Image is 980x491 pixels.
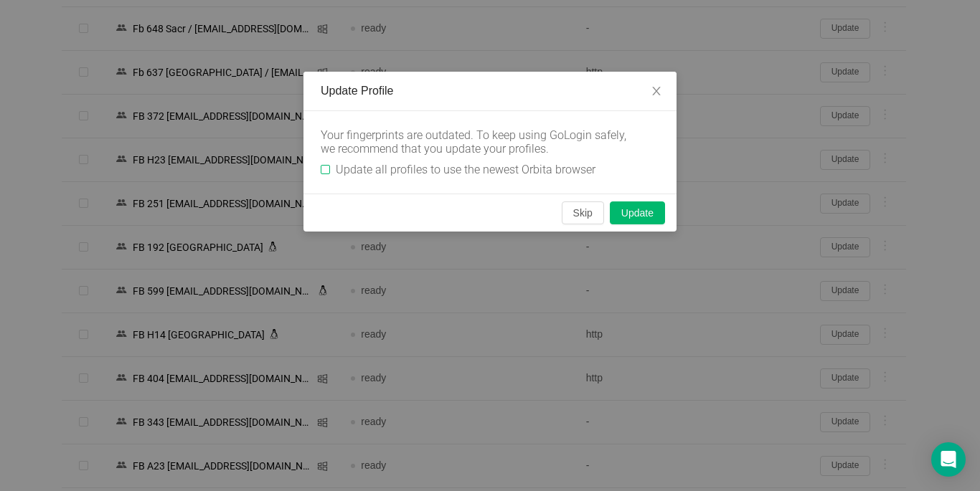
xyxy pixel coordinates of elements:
i: icon: close [651,85,662,97]
button: Update [610,201,665,224]
div: Update Profile [321,83,659,99]
div: Open Intercom Messenger [931,442,966,477]
div: Your fingerprints are outdated. To keep using GoLogin safely, we recommend that you update your p... [321,128,636,156]
button: Close [636,72,677,112]
button: Skip [562,201,604,224]
span: Update all profiles to use the newest Orbita browser [330,163,601,176]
